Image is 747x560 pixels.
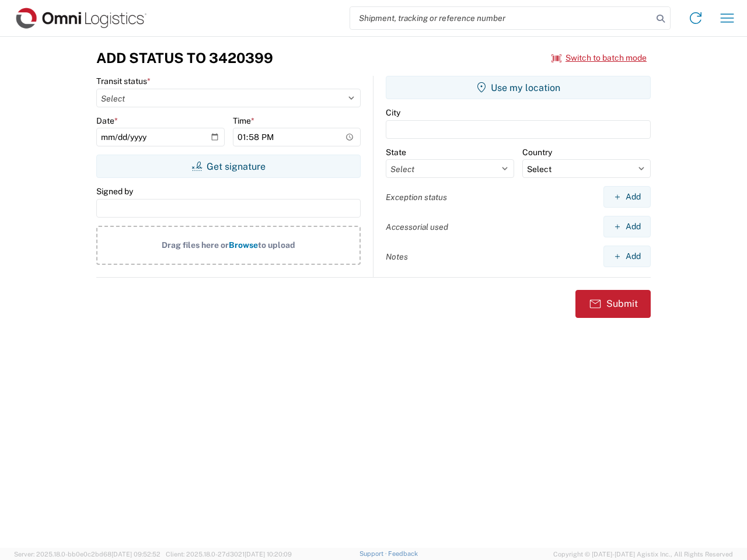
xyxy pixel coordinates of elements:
[522,147,552,157] label: Country
[96,186,133,197] label: Signed by
[162,240,229,250] span: Drag files here or
[386,251,408,262] label: Notes
[551,48,647,68] button: Switch to batch mode
[350,7,652,29] input: Shipment, tracking or reference number
[603,186,651,208] button: Add
[386,192,447,202] label: Exception status
[245,551,292,558] span: [DATE] 10:20:09
[14,551,160,558] span: Server: 2025.18.0-bb0e0c2bd68
[575,290,651,318] button: Submit
[388,550,418,557] a: Feedback
[386,76,651,99] button: Use my location
[96,116,118,126] label: Date
[96,50,273,66] h3: Add Status to 3420399
[233,116,254,126] label: Time
[166,551,292,558] span: Client: 2025.18.0-27d3021
[386,107,400,118] label: City
[553,549,733,559] span: Copyright © [DATE]-[DATE] Agistix Inc., All Rights Reserved
[359,550,389,557] a: Support
[96,76,151,86] label: Transit status
[111,551,160,558] span: [DATE] 09:52:52
[96,155,361,178] button: Get signature
[258,240,295,250] span: to upload
[386,222,448,232] label: Accessorial used
[603,246,651,267] button: Add
[229,240,258,250] span: Browse
[386,147,406,157] label: State
[603,216,651,237] button: Add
